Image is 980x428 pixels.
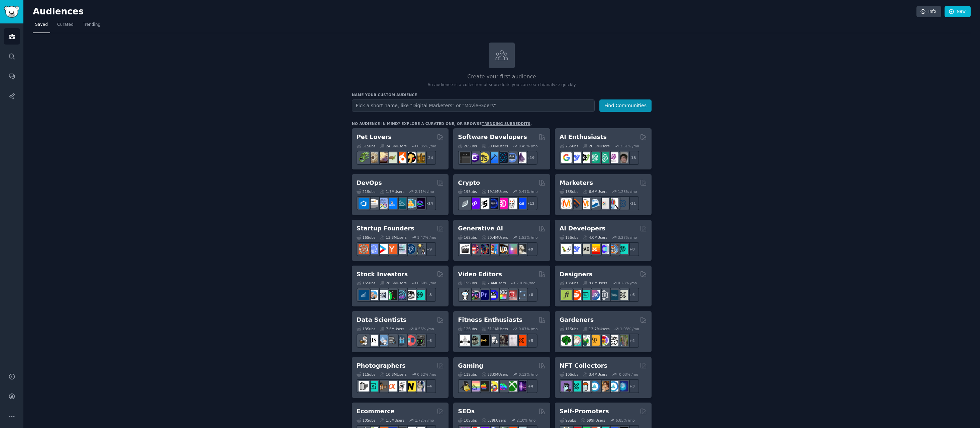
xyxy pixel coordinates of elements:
img: GYM [460,335,470,346]
img: swingtrading [405,290,416,300]
div: 25 Sub s [560,144,578,148]
img: ArtificalIntelligence [617,152,628,163]
img: XboxGamers [507,381,517,391]
img: EntrepreneurRideAlong [359,244,369,254]
div: + 4 [422,379,436,393]
div: 24.3M Users [380,144,406,148]
div: + 8 [422,288,436,302]
img: GymMotivation [469,335,480,346]
h2: Audiences [33,6,916,17]
div: 0.12 % /mo [519,372,538,377]
img: OnlineMarketing [617,198,628,209]
img: ballpython [368,152,378,163]
div: 0.07 % /mo [519,327,538,331]
img: weightroom [488,335,498,346]
div: 19.1M Users [482,189,508,194]
div: + 9 [422,242,436,256]
img: ethfinance [460,198,470,209]
div: + 19 [523,151,537,165]
img: AskComputerScience [507,152,517,163]
img: dogbreed [415,152,425,163]
img: Trading [387,290,397,300]
img: csharp [469,152,480,163]
h2: Crypto [458,179,480,187]
img: succulents [571,335,581,346]
img: logodesign [571,290,581,300]
img: AItoolsCatalog [580,152,590,163]
div: 1.8M Users [380,418,404,423]
a: Curated [55,19,76,33]
img: MachineLearning [359,335,369,346]
img: vegetablegardening [561,335,572,346]
h2: Startup Founders [357,224,414,233]
img: Entrepreneurship [405,244,416,254]
img: reactnative [497,152,508,163]
img: llmops [608,244,618,254]
p: An audience is a collection of subreddits you can search/analyze quickly [352,82,652,88]
img: starryai [507,244,517,254]
img: DigitalItems [617,381,628,391]
img: personaltraining [516,335,526,346]
div: 13 Sub s [560,281,578,285]
div: 13.7M Users [583,327,609,331]
div: 6.6M Users [583,189,607,194]
img: Forex [377,290,388,300]
div: 11 Sub s [458,372,477,377]
img: dividends [359,290,369,300]
img: NFTExchange [561,381,572,391]
img: GoogleGeminiAI [561,152,572,163]
img: StocksAndTrading [396,290,406,300]
h2: Stock Investors [357,270,408,279]
img: DreamBooth [516,244,526,254]
img: turtle [387,152,397,163]
img: DeepSeek [571,244,581,254]
div: 7.6M Users [380,327,404,331]
div: 12 Sub s [458,327,477,331]
img: analog [359,381,369,391]
img: AIDevelopersSociety [617,244,628,254]
h2: Pet Lovers [357,133,392,141]
img: UI_Design [580,290,590,300]
img: TwitchStreaming [516,381,526,391]
img: AWS_Certified_Experts [368,198,378,209]
a: Saved [33,19,50,33]
div: + 4 [523,379,537,393]
img: deepdream [479,244,489,254]
span: Trending [83,22,100,28]
div: 0.60 % /mo [417,281,436,285]
img: leopardgeckos [377,152,388,163]
img: SonyAlpha [387,381,397,391]
img: FluxAI [497,244,508,254]
div: 16 Sub s [357,235,375,240]
img: GardeningUK [589,335,600,346]
img: AnalogCommunity [377,381,388,391]
img: UX_Design [617,290,628,300]
img: datasets [405,335,416,346]
h2: Designers [560,270,593,279]
img: LangChain [561,244,572,254]
div: 1.28 % /mo [618,189,637,194]
h2: NFT Collectors [560,362,607,370]
img: WeddingPhotography [415,381,425,391]
img: UXDesign [589,290,600,300]
img: herpetology [359,152,369,163]
img: statistics [377,335,388,346]
div: 3.27 % /mo [618,235,637,240]
h3: Name your custom audience [352,92,652,97]
div: 20.5M Users [583,144,609,148]
div: 679k Users [482,418,506,423]
div: 21 Sub s [357,189,375,194]
div: 0.28 % /mo [618,281,637,285]
div: 0.85 % /mo [417,144,436,148]
div: 13 Sub s [357,327,375,331]
img: CryptoArt [599,381,609,391]
img: learnjavascript [479,152,489,163]
div: 10 Sub s [357,418,375,423]
button: Find Communities [599,99,652,112]
img: OpenAIDev [608,152,618,163]
h2: Create your first audience [352,73,652,81]
div: 1.72 % /mo [415,418,434,423]
div: 0.41 % /mo [519,189,538,194]
div: 11 Sub s [560,327,578,331]
div: 13.8M Users [380,235,406,240]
